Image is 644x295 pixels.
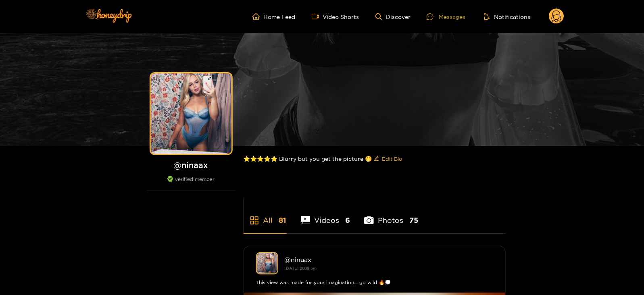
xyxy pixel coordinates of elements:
li: All [244,197,287,233]
span: 81 [279,215,287,225]
div: @ ninaax [285,256,493,263]
li: Photos [364,197,418,233]
div: ⭐️⭐️⭐️⭐️⭐️ Blurry but you get the picture 🤭 [244,146,506,172]
small: [DATE] 20:19 pm [285,266,317,270]
div: This view was made for your imagination… go wild 🔥💭 [256,278,493,287]
li: Videos [301,197,350,233]
span: edit [374,156,379,162]
div: verified member [147,176,236,191]
img: ninaax [256,252,278,274]
a: Video Shorts [312,13,359,20]
span: home [252,13,264,20]
button: Notifications [481,12,533,21]
a: Discover [375,13,411,20]
button: editEdit Bio [372,152,404,165]
span: 75 [409,215,418,225]
a: Home Feed [252,13,296,20]
div: Messages [427,12,465,21]
h1: @ ninaax [147,160,236,170]
span: video-camera [312,13,323,20]
span: appstore [250,216,259,225]
span: Edit Bio [382,155,402,163]
span: 6 [345,215,350,225]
